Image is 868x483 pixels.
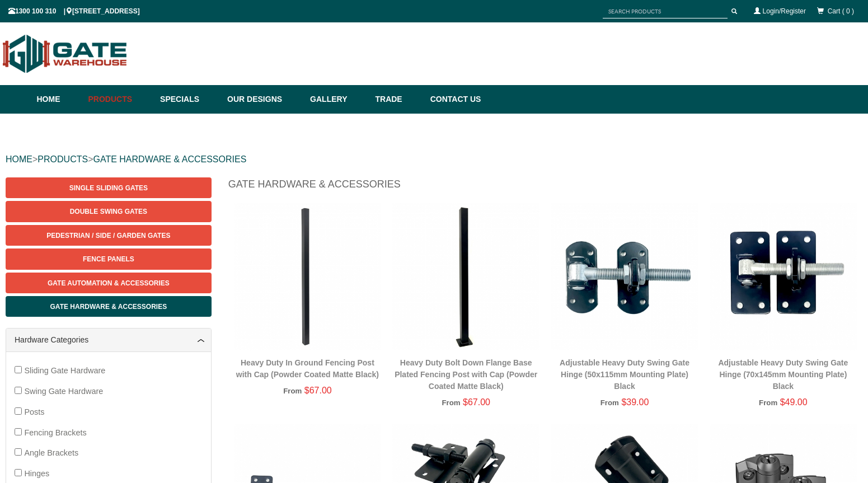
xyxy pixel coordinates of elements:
[600,398,619,407] span: From
[283,387,302,395] span: From
[24,428,86,437] span: Fencing Brackets
[763,7,806,15] a: Login/Register
[93,154,246,164] a: GATE HARDWARE & ACCESSORIES
[551,203,698,350] img: Adjustable Heavy Duty Swing Gate Hinge (50x115mm Mounting Plate) - Black - Gate Warehouse
[392,203,539,350] img: Heavy Duty Bolt Down Flange Base Plated Fencing Post with Cap (Powder Coated Matte Black) - Gate ...
[6,154,32,164] a: HOME
[6,248,212,269] a: Fence Panels
[83,255,134,263] span: Fence Panels
[24,366,105,375] span: Sliding Gate Hardware
[560,358,689,391] a: Adjustable Heavy Duty Swing Gate Hinge (50x115mm Mounting Plate)Black
[24,407,44,416] span: Posts
[15,334,203,346] a: Hardware Categories
[759,398,777,407] span: From
[37,85,83,114] a: Home
[6,142,862,177] div: > >
[24,448,78,457] span: Angle Brackets
[6,177,212,198] a: Single Sliding Gates
[236,358,379,379] a: Heavy Duty In Ground Fencing Post with Cap (Powder Coated Matte Black)
[463,397,490,407] span: $67.00
[6,225,212,246] a: Pedestrian / Side / Garden Gates
[37,154,88,164] a: PRODUCTS
[154,85,222,114] a: Specials
[780,397,808,407] span: $49.00
[222,85,304,114] a: Our Designs
[395,358,537,391] a: Heavy Duty Bolt Down Flange Base Plated Fencing Post with Cap (Powder Coated Matte Black)
[69,184,148,192] span: Single Sliding Gates
[621,397,649,407] span: $39.00
[304,85,369,114] a: Gallery
[70,208,147,215] span: Double Swing Gates
[6,296,212,317] a: Gate Hardware & Accessories
[50,303,167,311] span: Gate Hardware & Accessories
[828,7,854,15] span: Cart ( 0 )
[24,469,49,478] span: Hinges
[83,85,155,114] a: Products
[24,387,103,396] span: Swing Gate Hardware
[228,177,862,197] h1: Gate Hardware & Accessories
[6,273,212,293] a: Gate Automation & Accessories
[304,386,332,395] span: $67.00
[369,85,424,114] a: Trade
[718,358,848,391] a: Adjustable Heavy Duty Swing Gate Hinge (70x145mm Mounting Plate)Black
[425,85,481,114] a: Contact Us
[603,4,728,18] input: SEARCH PRODUCTS
[710,203,857,350] img: Adjustable Heavy Duty Swing Gate Hinge (70x145mm Mounting Plate) - Black - Gate Warehouse
[442,398,460,407] span: From
[6,201,212,222] a: Double Swing Gates
[46,232,170,240] span: Pedestrian / Side / Garden Gates
[48,279,170,287] span: Gate Automation & Accessories
[234,203,381,350] img: Heavy Duty In Ground Fencing Post with Cap (Powder Coated Matte Black) - Gate Warehouse
[8,7,140,15] span: 1300 100 310 | [STREET_ADDRESS]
